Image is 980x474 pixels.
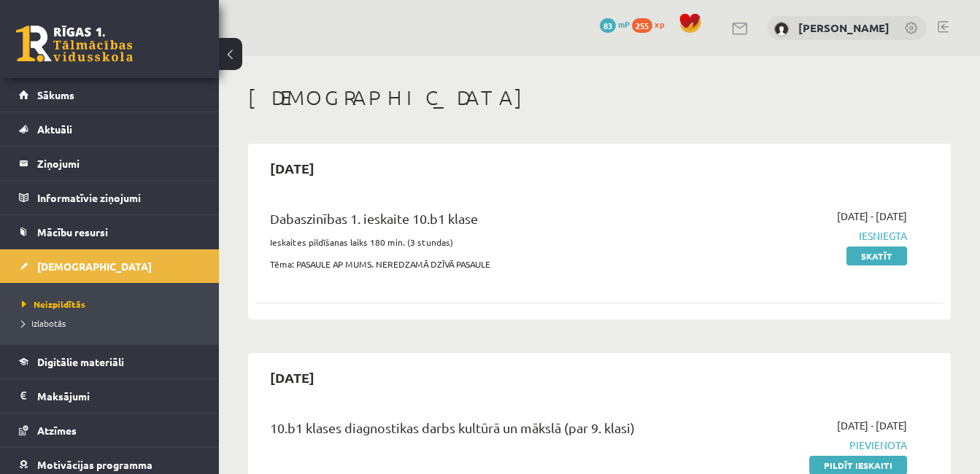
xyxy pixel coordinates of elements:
legend: Ziņojumi [37,147,201,180]
a: Aktuāli [19,112,201,146]
h1: [DEMOGRAPHIC_DATA] [248,85,951,110]
img: Ksenija Alne [774,22,789,36]
h2: [DATE] [255,360,329,395]
span: [DATE] - [DATE] [837,418,907,433]
p: Tēma: PASAULE AP MUMS. NEREDZAMĀ DZĪVĀ PASAULE [270,257,687,271]
a: [DEMOGRAPHIC_DATA] [19,249,201,283]
a: Izlabotās [22,316,204,330]
span: Atzīmes [37,424,77,437]
legend: Maksājumi [37,379,201,413]
a: Skatīt [846,246,907,265]
a: Informatīvie ziņojumi [19,181,201,214]
div: 10.b1 klases diagnostikas darbs kultūrā un mākslā (par 9. klasi) [270,418,687,445]
div: Dabaszinības 1. ieskaite 10.b1 klase [270,209,687,236]
legend: Informatīvie ziņojumi [37,181,201,214]
span: 83 [600,18,616,33]
span: Mācību resursi [37,225,108,238]
span: Sākums [37,88,74,101]
span: Izlabotās [22,317,66,329]
h2: [DATE] [255,151,329,185]
a: Digitālie materiāli [19,345,201,378]
span: Neizpildītās [22,298,85,310]
span: Motivācijas programma [37,458,153,471]
a: Neizpildītās [22,298,204,311]
a: Rīgas 1. Tālmācības vidusskola [16,26,133,62]
span: [DATE] - [DATE] [837,209,907,224]
a: 255 xp [632,18,671,30]
a: Ziņojumi [19,147,201,180]
a: [PERSON_NAME] [798,20,890,35]
a: Atzīmes [19,413,201,447]
span: 255 [632,18,652,33]
span: Pievienota [709,438,907,453]
a: Maksājumi [19,379,201,413]
a: Sākums [19,78,201,112]
span: mP [618,18,630,30]
span: xp [655,18,664,30]
a: 83 mP [600,18,630,30]
p: Ieskaites pildīšanas laiks 180 min. (3 stundas) [270,236,687,249]
a: Mācību resursi [19,215,201,249]
span: Digitālie materiāli [37,355,124,368]
span: Iesniegta [709,228,907,244]
span: [DEMOGRAPHIC_DATA] [37,260,152,273]
span: Aktuāli [37,123,72,136]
